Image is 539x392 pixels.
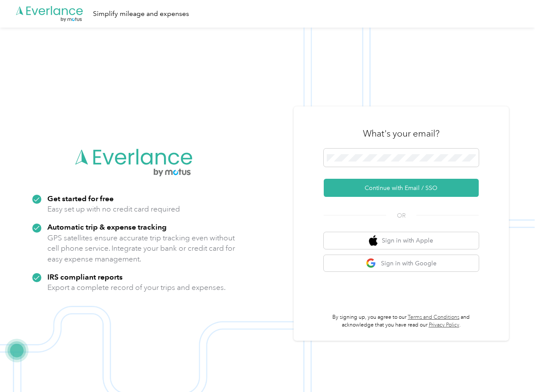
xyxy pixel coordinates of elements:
[366,258,377,269] img: google logo
[324,232,479,249] button: apple logoSign in with Apple
[491,344,539,392] iframe: Everlance-gr Chat Button Frame
[47,222,167,231] strong: Automatic trip & expense tracking
[93,9,189,19] div: Simplify mileage and expenses
[47,194,114,203] strong: Get started for free
[47,233,235,264] p: GPS satellites ensure accurate trip tracking even without cell phone service. Integrate your bank...
[324,179,479,197] button: Continue with Email / SSO
[369,235,378,246] img: apple logo
[324,314,479,329] p: By signing up, you agree to our and acknowledge that you have read our .
[47,282,226,293] p: Export a complete record of your trips and expenses.
[408,314,459,320] a: Terms and Conditions
[47,272,123,281] strong: IRS compliant reports
[324,255,479,272] button: google logoSign in with Google
[363,128,440,140] h3: What's your email?
[47,204,180,215] p: Easy set up with no credit card required
[429,322,459,328] a: Privacy Policy
[386,211,416,220] span: OR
